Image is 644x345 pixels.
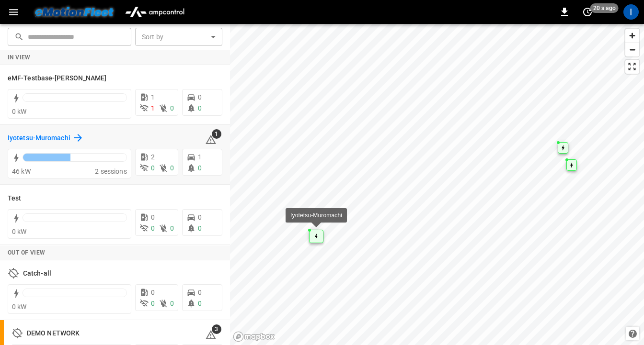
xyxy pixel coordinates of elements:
span: 0 [170,104,174,112]
span: 1 [212,129,221,139]
span: 1 [151,104,155,112]
button: Zoom in [625,29,639,43]
div: Map marker [566,159,577,171]
span: 0 [198,289,202,296]
span: 0 [151,289,155,296]
span: 0 kW [12,108,27,115]
span: 0 [170,300,174,307]
span: 0 [198,213,202,221]
span: 1 [198,153,202,161]
span: 0 kW [12,303,27,311]
button: Zoom out [625,43,639,56]
span: 1 [151,93,155,101]
span: 0 [198,300,202,307]
span: 0 [170,164,174,172]
span: 0 [198,104,202,112]
span: 0 [151,164,155,172]
div: Map marker [309,230,323,243]
strong: Out of View [8,249,45,256]
span: 46 kW [12,167,31,175]
div: Iyotetsu-Muromachi [290,211,342,220]
span: 0 [198,93,202,101]
span: 2 [151,153,155,161]
a: Mapbox homepage [233,331,275,342]
h6: DEMO NETWORK [27,328,80,339]
div: profile-icon [623,4,639,20]
div: Map marker [558,142,568,154]
span: 2 sessions [95,167,127,175]
strong: In View [8,54,31,61]
h6: Test [8,193,21,204]
span: Zoom out [625,43,639,56]
img: ampcontrol.io logo [121,3,188,21]
span: 0 kW [12,228,27,235]
h6: Catch-all [23,268,51,279]
span: 0 [198,224,202,232]
span: 0 [151,224,155,232]
span: 0 [170,224,174,232]
h6: eMF-Testbase-Musashimurayama [8,73,107,84]
span: 3 [212,324,221,334]
button: set refresh interval [580,4,595,20]
img: Customer Logo [31,3,117,21]
canvas: Map [230,24,644,345]
h6: Iyotetsu-Muromachi [8,133,70,144]
span: 20 s ago [590,3,619,13]
span: 0 [151,213,155,221]
span: 0 [198,164,202,172]
span: 0 [151,300,155,307]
